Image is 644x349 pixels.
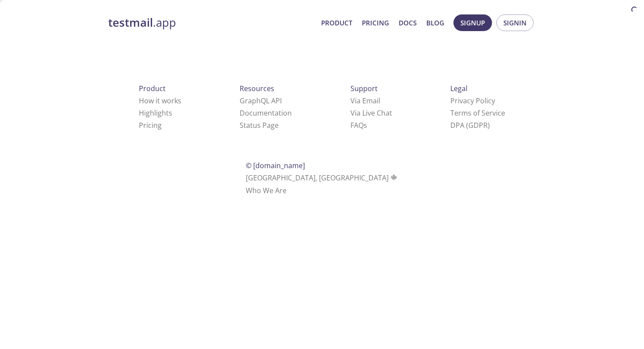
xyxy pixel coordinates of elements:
span: Legal [450,84,467,93]
a: Docs [399,17,417,28]
a: Pricing [139,120,162,130]
a: Via Live Chat [350,108,392,118]
span: s [364,120,367,130]
a: Terms of Service [450,108,505,118]
a: Highlights [139,108,172,118]
a: GraphQL API [240,96,282,106]
span: [GEOGRAPHIC_DATA], [GEOGRAPHIC_DATA] [246,173,399,183]
a: testmail.app [108,15,314,30]
span: Support [350,84,378,93]
a: Pricing [362,17,389,28]
span: Signup [460,17,485,28]
a: How it works [139,96,181,106]
a: DPA (GDPR) [450,120,490,130]
span: Product [139,84,166,93]
strong: testmail [108,15,153,30]
button: Signin [496,14,534,31]
button: Signup [453,14,492,31]
a: Documentation [240,108,292,118]
a: FAQ [350,120,367,130]
a: Privacy Policy [450,96,495,106]
span: © [DOMAIN_NAME] [246,161,305,170]
span: Resources [240,84,274,93]
span: Signin [503,17,527,28]
a: Who We Are [246,186,287,195]
a: Product [321,17,352,28]
a: Status Page [240,120,279,130]
a: Blog [426,17,444,28]
a: Via Email [350,96,380,106]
